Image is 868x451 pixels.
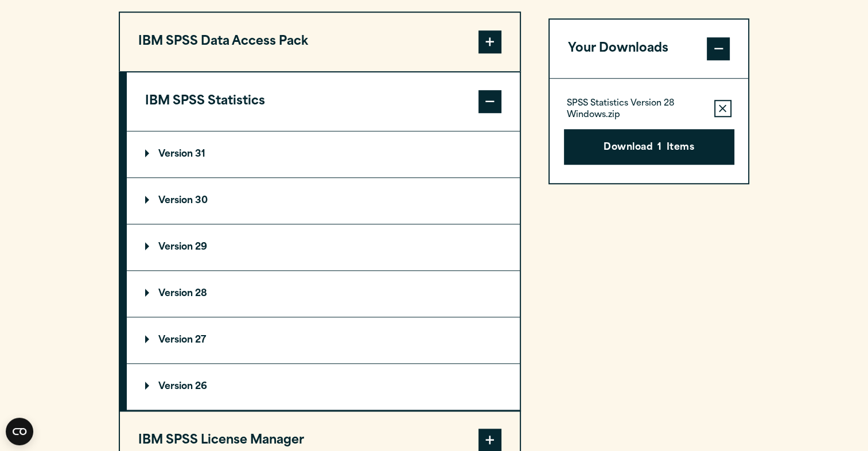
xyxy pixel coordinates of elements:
summary: Version 31 [127,131,520,177]
summary: Version 29 [127,224,520,270]
summary: Version 30 [127,178,520,224]
summary: Version 28 [127,271,520,317]
button: Download1Items [564,129,734,165]
button: Open CMP widget [6,418,33,445]
p: Version 28 [145,289,207,298]
p: Version 29 [145,243,207,252]
button: IBM SPSS Data Access Pack [120,13,520,71]
p: Version 26 [145,382,207,391]
span: 1 [657,141,661,155]
p: SPSS Statistics Version 28 Windows.zip [567,98,705,121]
div: IBM SPSS Statistics [127,131,520,410]
p: Version 30 [145,196,208,205]
button: Your Downloads [550,20,749,78]
summary: Version 27 [127,317,520,363]
summary: Version 26 [127,364,520,410]
p: Version 31 [145,150,205,159]
p: Version 27 [145,336,206,345]
button: IBM SPSS Statistics [127,72,520,131]
div: Your Downloads [550,78,749,183]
